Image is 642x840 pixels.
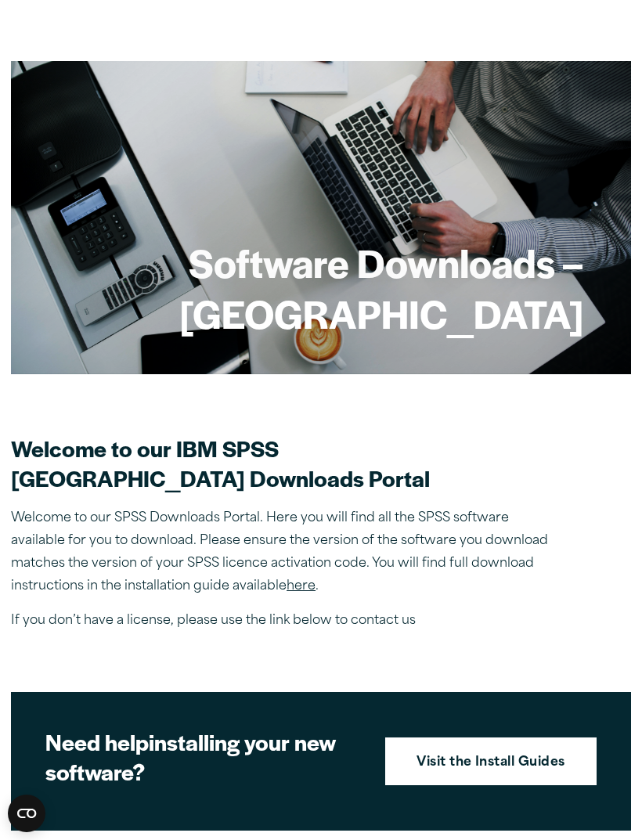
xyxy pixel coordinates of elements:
h2: Welcome to our IBM SPSS [GEOGRAPHIC_DATA] Downloads Portal [11,434,559,493]
strong: Need help [45,726,149,757]
p: Welcome to our SPSS Downloads Portal. Here you will find all the SPSS software available for you ... [11,507,559,597]
p: If you don’t have a license, please use the link below to contact us [11,610,559,633]
a: here [287,580,316,593]
svg: CookieBot Widget Icon [8,795,45,832]
button: Open CMP widget [8,795,45,832]
strong: Visit the Install Guides [417,753,565,773]
div: CookieBot Widget Contents [8,795,45,832]
h1: Software Downloads – [GEOGRAPHIC_DATA] [58,237,583,340]
h2: installing your new software? [45,727,363,787]
a: Visit the Install Guides [385,737,597,786]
